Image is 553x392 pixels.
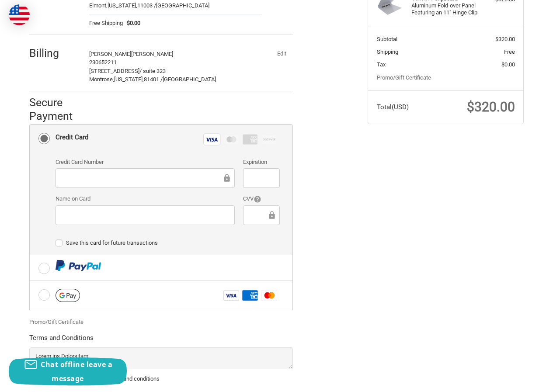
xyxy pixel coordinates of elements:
[114,76,144,83] span: [US_STATE],
[156,2,209,9] span: [GEOGRAPHIC_DATA]
[123,19,141,28] span: $0.00
[56,130,88,145] div: Credit Card
[29,333,94,347] legend: Terms and Conditions
[89,76,114,83] span: Montrose,
[41,360,112,383] span: Chat offline leave a message
[89,19,123,28] span: Free Shipping
[504,49,515,55] span: Free
[495,36,515,42] span: $320.00
[467,99,515,114] span: $320.00
[108,2,137,9] span: [US_STATE],
[89,68,139,74] span: [STREET_ADDRESS]
[249,210,267,220] iframe: Secure Credit Card Frame - CVV
[29,96,88,123] h2: Secure Payment
[89,59,117,66] span: 230652211
[137,2,156,9] span: 11003 /
[243,194,279,203] label: CVV
[501,61,515,68] span: $0.00
[243,158,279,167] label: Expiration
[62,210,229,220] iframe: Secure Credit Card Frame - Cardholder Name
[9,357,127,385] button: Chat offline leave a message
[89,51,131,57] span: [PERSON_NAME]
[29,319,83,325] a: Promo/Gift Certificate
[377,61,386,68] span: Tax
[377,49,398,55] span: Shipping
[56,239,280,246] label: Save this card for future transactions
[270,48,293,60] button: Edit
[144,76,163,83] span: 81401 /
[62,173,222,183] iframe: Secure Credit Card Frame - Credit Card Number
[29,347,293,369] textarea: Lorem ips Dolorsitam Consectet adipisc Elit sed doei://tem.97i22.utl Etdolor ma aliq://eni.61a19....
[29,375,293,382] label: Yes, I agree with the above terms and conditions
[89,2,108,9] span: Elmont,
[131,51,173,57] span: [PERSON_NAME]
[377,36,397,42] span: Subtotal
[249,173,273,183] iframe: Secure Credit Card Frame - Expiration Date
[56,260,101,271] img: PayPal icon
[29,46,80,60] h2: Billing
[56,158,235,167] label: Credit Card Number
[377,74,431,81] a: Promo/Gift Certificate
[9,4,30,25] img: duty and tax information for United States
[377,103,409,111] span: Total (USD)
[139,68,166,74] span: / suite 323
[163,76,216,83] span: [GEOGRAPHIC_DATA]
[56,289,80,302] img: Google Pay icon
[56,194,235,203] label: Name on Card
